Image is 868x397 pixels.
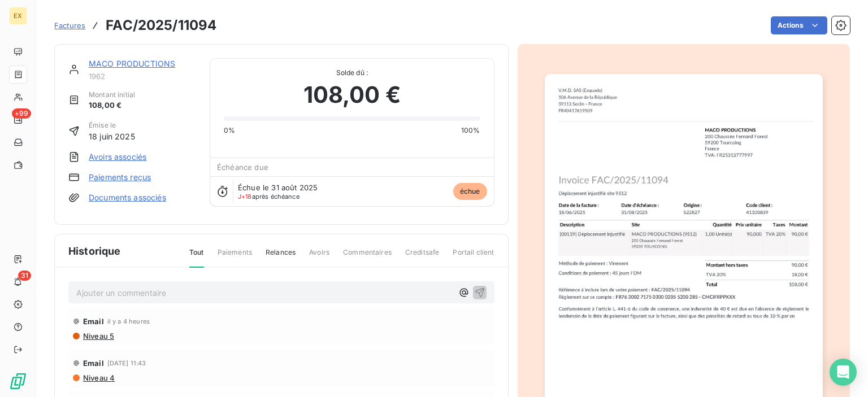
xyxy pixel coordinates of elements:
[83,359,104,368] span: Email
[12,108,31,119] span: +99
[89,172,151,183] a: Paiements reçus
[224,125,235,136] span: 0%
[83,317,104,326] span: Email
[343,247,392,267] span: Commentaires
[89,72,196,81] span: 1962
[189,247,204,268] span: Tout
[54,20,85,31] a: Factures
[107,360,146,367] span: [DATE] 11:43
[309,247,329,267] span: Avoirs
[89,192,166,203] a: Documents associés
[107,318,150,325] span: il y a 4 heures
[9,372,27,390] img: Logo LeanPay
[830,359,857,386] div: Open Intercom Messenger
[106,15,216,36] h3: FAC/2025/11094
[771,16,827,34] button: Actions
[18,271,31,281] span: 31
[68,243,121,259] span: Historique
[82,331,114,341] span: Niveau 5
[54,21,85,30] span: Factures
[453,247,494,267] span: Portail client
[89,100,135,111] span: 108,00 €
[224,68,480,78] span: Solde dû :
[89,120,135,130] span: Émise le
[217,163,268,172] span: Échéance due
[89,130,135,142] span: 18 juin 2025
[453,183,487,200] span: échue
[89,151,146,163] a: Avoirs associés
[238,193,252,200] span: J+18
[9,7,27,25] div: EX
[89,59,175,68] a: MACO PRODUCTIONS
[218,247,252,267] span: Paiements
[238,193,300,200] span: après échéance
[405,247,440,267] span: Creditsafe
[82,373,115,382] span: Niveau 4
[238,183,318,192] span: Échue le 31 août 2025
[461,125,480,136] span: 100%
[303,78,401,112] span: 108,00 €
[266,247,296,267] span: Relances
[89,90,135,100] span: Montant initial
